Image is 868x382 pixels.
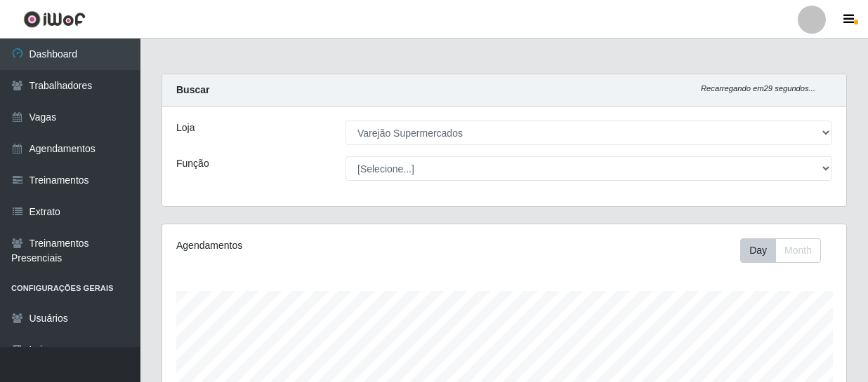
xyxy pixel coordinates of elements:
button: Month [775,238,821,263]
img: CoreUI Logo [23,11,86,28]
label: Loja [176,121,195,135]
strong: Buscar [176,84,209,95]
i: Recarregando em 29 segundos... [701,84,815,93]
div: Agendamentos [176,238,438,253]
div: First group [740,238,821,263]
button: Day [740,238,776,263]
div: Toolbar with button groups [740,238,832,263]
label: Função [176,156,209,171]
